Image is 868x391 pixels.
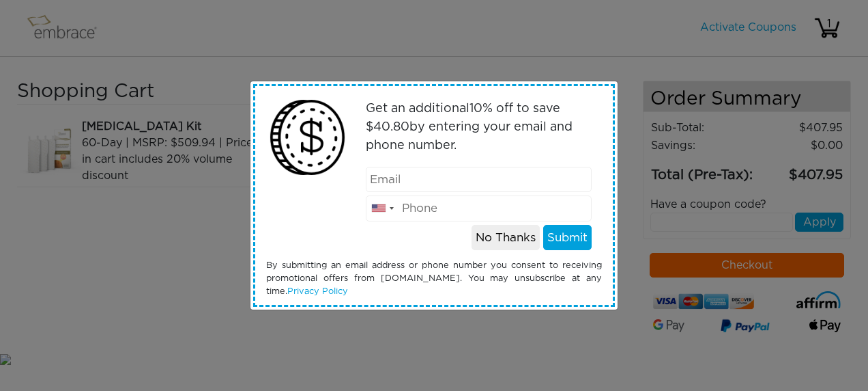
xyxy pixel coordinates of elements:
[366,196,398,221] div: United States: +1
[366,100,592,155] p: Get an additional % off to save $ by entering your email and phone number.
[469,103,482,115] span: 10
[263,93,352,183] img: money2.png
[366,195,592,221] input: Phone
[256,259,612,299] div: By submitting an email address or phone number you consent to receiving promotional offers from [...
[472,225,540,251] button: No Thanks
[543,225,592,251] button: Submit
[366,167,592,193] input: Email
[373,121,409,133] span: 40.80
[287,287,348,296] a: Privacy Policy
